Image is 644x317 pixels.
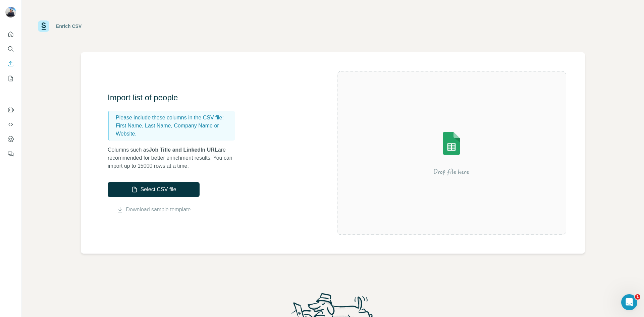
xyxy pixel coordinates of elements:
img: Avatar [5,7,16,17]
button: Use Surfe on LinkedIn [5,104,16,116]
h3: Import list of people [108,92,242,103]
p: Columns such as are recommended for better enrichment results. You can import up to 15000 rows at... [108,146,242,170]
div: Enrich CSV [56,23,82,30]
button: Use Surfe API [5,118,16,130]
img: Surfe Logo [38,20,49,32]
span: Job Title and LinkedIn URL [149,147,218,153]
button: Quick start [5,28,16,40]
button: Enrich CSV [5,58,16,70]
a: Download sample template [126,206,191,214]
img: Surfe Illustration - Drop file here or select below [391,113,512,193]
button: Feedback [5,148,16,160]
button: Download sample template [108,206,200,214]
button: Dashboard [5,133,16,145]
span: 1 [635,294,640,300]
button: Search [5,43,16,55]
p: First Name, Last Name, Company Name or Website. [116,122,232,138]
button: Select CSV file [108,182,200,197]
button: My lists [5,72,16,85]
p: Please include these columns in the CSV file: [116,114,232,122]
iframe: Intercom live chat [621,294,637,310]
